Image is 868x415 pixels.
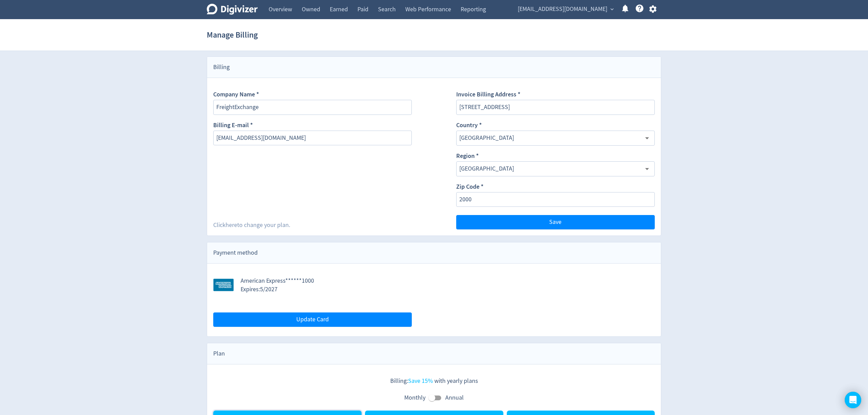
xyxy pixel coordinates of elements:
label: Billing E-mail * [213,121,253,131]
div: Open Intercom Messenger [845,392,861,408]
button: Update Card [213,312,412,327]
button: Open [642,163,652,174]
label: Company Name * [213,90,259,100]
label: Country * [456,121,482,131]
span: Save [549,219,561,225]
div: Expires: 5 / 2027 [241,285,314,294]
span: [EMAIL_ADDRESS][DOMAIN_NAME] [518,4,607,15]
div: Payment method [207,242,661,264]
span: expand_more [609,6,615,12]
label: Zip Code * [456,183,484,192]
div: Click to change your plan. [213,221,290,229]
a: here [226,221,237,229]
button: Open [642,133,652,143]
label: Region * [456,152,479,161]
div: Billing [207,57,661,78]
div: Plan [207,343,661,364]
button: Save [456,215,655,229]
h1: Manage Billing [207,24,258,46]
img: American Express logo [213,279,234,292]
label: Invoice Billing Address * [456,90,520,100]
span: Save 15% [408,377,433,385]
div: Monthly Annual [213,391,655,404]
button: [EMAIL_ADDRESS][DOMAIN_NAME] [515,4,615,15]
span: Update Card [296,317,329,323]
p: Billing: with yearly plans [213,377,655,385]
